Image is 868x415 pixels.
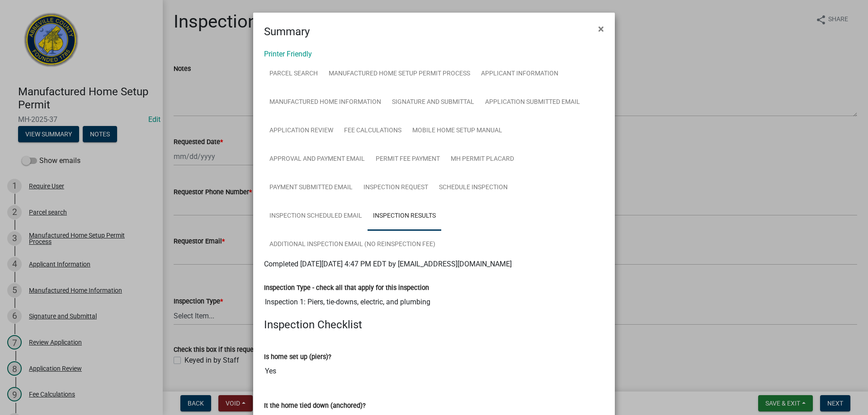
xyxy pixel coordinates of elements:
label: It the home tied down (anchored)? [264,403,366,409]
a: Additional Inspection Email (No Reinspection Fee) [264,230,441,259]
a: Inspection Scheduled Email [264,202,368,231]
a: Inspection Results [368,202,441,231]
a: Payment Submitted Email [264,173,358,202]
label: Is home set up (piers)? [264,354,331,360]
a: Schedule Inspection [434,173,513,202]
a: Application Review [264,117,339,145]
h4: Inspection Checklist [264,318,604,331]
a: Manufactured Home Information [264,88,387,117]
label: Inspection Type - check all that apply for this inspection [264,285,429,291]
a: Manufactured Home Setup Permit Process [323,60,476,89]
h4: Summary [264,23,310,40]
a: Parcel search [264,60,323,89]
a: Fee Calculations [339,117,407,145]
a: Permit Fee Payment [370,145,445,174]
span: Completed [DATE][DATE] 4:47 PM EDT by [EMAIL_ADDRESS][DOMAIN_NAME] [264,260,512,268]
a: Signature and Submittal [387,88,480,117]
a: Application Submitted Email [480,88,585,117]
a: Inspection Request [358,173,434,202]
button: Close [591,16,611,42]
a: Approval and Payment Email [264,145,370,174]
a: MH Permit Placard [445,145,519,174]
span: × [598,23,604,35]
a: Mobile Home Setup Manual [407,117,508,145]
a: Applicant Information [476,60,564,89]
a: Printer Friendly [264,50,312,58]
